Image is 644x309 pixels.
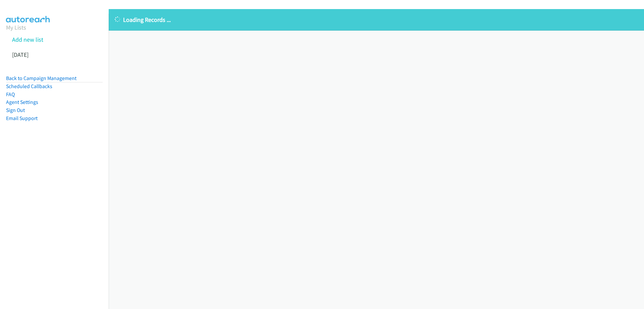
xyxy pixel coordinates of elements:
[6,75,76,81] a: Back to Campaign Management
[6,83,52,89] a: Scheduled Callbacks
[12,36,43,43] a: Add new list
[6,24,26,31] a: My Lists
[6,99,38,105] a: Agent Settings
[6,91,15,98] a: FAQ
[115,15,638,24] p: Loading Records ...
[6,115,38,121] a: Email Support
[6,107,25,113] a: Sign Out
[12,51,29,59] a: [DATE]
